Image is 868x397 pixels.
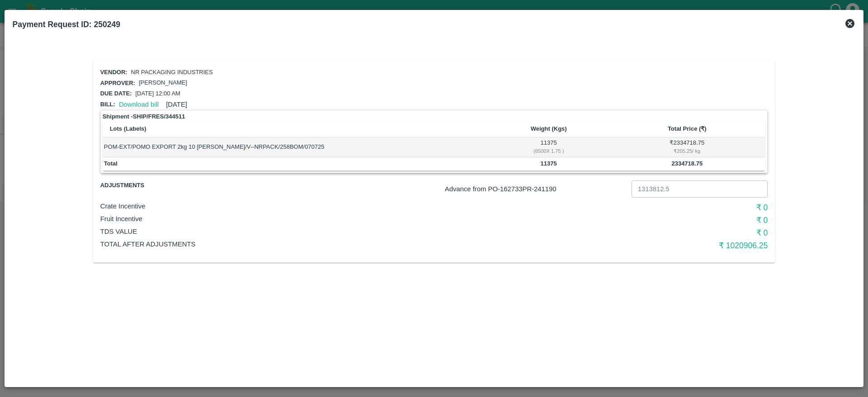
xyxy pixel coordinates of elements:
p: [DATE] 12:00 AM [135,90,180,98]
p: Total After adjustments [100,239,545,249]
p: NR PACKAGING INDUSTRIES [131,68,213,77]
h6: ₹ 0 [545,227,768,239]
input: Advance [632,180,768,198]
b: Lots (Labels) [110,125,146,132]
h6: ₹ 0 [545,201,768,214]
strong: Shipment - SHIP/FRES/344511 [103,112,185,121]
b: 2334718.75 [671,160,703,167]
p: TDS VALUE [100,227,545,236]
div: ₹ 205.25 / kg [610,147,764,155]
b: Total [104,160,118,167]
div: ( 6500 X 1.75 ) [490,147,607,155]
h6: ₹ 1020906.25 [545,239,768,252]
span: [DATE] [166,101,187,108]
b: 11375 [541,160,557,167]
td: ₹ 2334718.75 [609,137,765,157]
span: Approver: [100,80,135,86]
p: Fruit Incentive [100,214,545,224]
b: Payment Request ID: 250249 [13,20,120,29]
p: [PERSON_NAME] [139,79,187,87]
h6: ₹ 0 [545,214,768,227]
a: Download bill [119,101,159,108]
b: Total Price (₹) [668,125,707,132]
p: Advance from PO- 162733 PR- 241190 [445,184,628,194]
b: Weight (Kgs) [531,125,567,132]
td: POM-EXT/POMO EXPORT 2kg 10 [PERSON_NAME]/V--NRPACK/258BOM/070725 [103,137,489,157]
p: Crate Incentive [100,201,545,211]
span: Due date: [100,90,132,97]
span: Bill: [100,101,115,108]
span: Adjustments [100,180,212,191]
td: 11375 [489,137,609,157]
span: Vendor: [100,69,127,76]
